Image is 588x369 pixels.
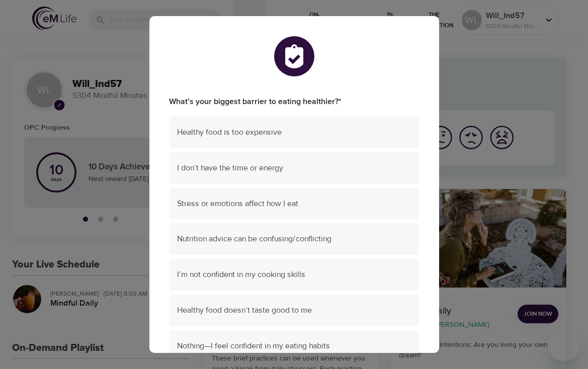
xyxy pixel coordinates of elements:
[178,198,411,210] span: Stress or emotions affect how I eat
[170,96,419,108] label: What’s your biggest barrier to eating healthier?
[178,233,411,245] span: Nutrition advice can be confusing/conflicting
[178,340,411,352] span: Nothing—I feel confident in my eating habits
[178,305,411,316] span: Healthy food doesn’t taste good to me
[178,127,411,138] span: Healthy food is too expensive
[178,162,411,174] span: I don’t have the time or energy
[178,269,411,281] span: I’m not confident in my cooking skills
